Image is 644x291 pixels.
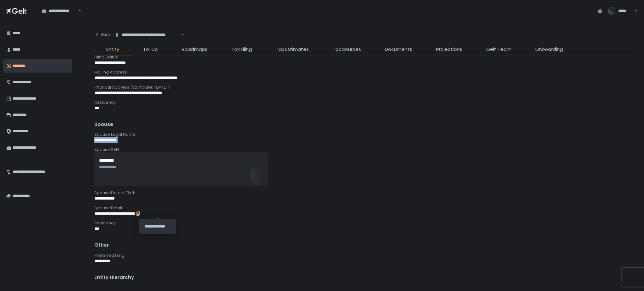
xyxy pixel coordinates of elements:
span: Tax Estimates [276,46,309,53]
div: Spouse Legal Name [94,132,635,137]
span: Documents [385,46,412,53]
div: Entity Hierarchy [94,274,635,281]
input: Search for option [78,8,78,14]
div: Back [94,32,111,37]
div: Physical Address (Start date: [DATE]) [94,85,635,90]
span: Tax Sources [333,46,361,53]
div: Spouse Date of Birth [94,190,635,196]
div: Preferred filing [94,253,635,258]
div: Search for option [38,4,82,17]
div: Filing Status [94,54,635,60]
div: Mailing Address [94,69,635,75]
div: Spouse Email [94,205,635,211]
div: Other [94,242,635,249]
span: Tax Filing [231,46,252,53]
span: Projections [436,46,462,53]
span: Roadmaps [182,46,208,53]
div: Residency [94,220,635,226]
span: To-Do [143,46,158,53]
div: Spouse SSN [94,147,635,152]
button: Back [94,28,111,41]
div: Residency [94,100,635,105]
span: Gelt Team [486,46,511,53]
div: Search for option [111,28,185,41]
span: Entity [106,46,119,53]
div: Spouse [94,121,635,128]
span: Onboarding [535,46,563,53]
